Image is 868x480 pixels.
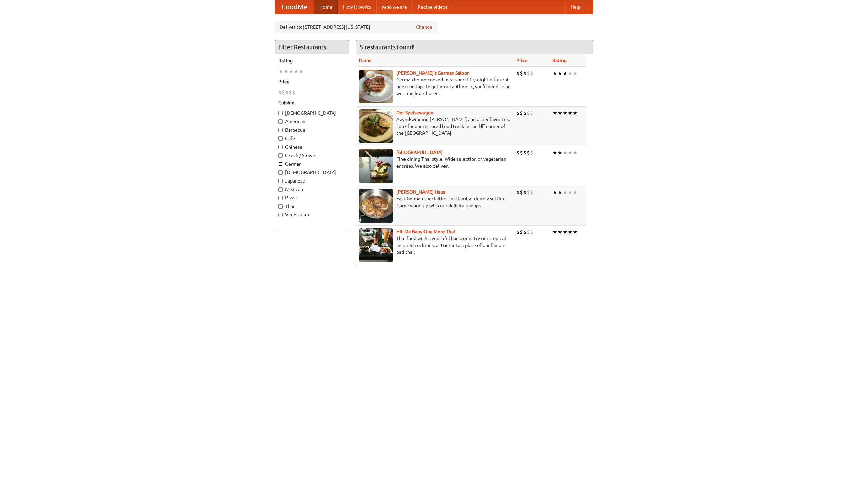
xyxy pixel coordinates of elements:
img: esthers.jpg [359,70,393,103]
li: $ [520,189,523,196]
li: $ [516,149,520,156]
li: ★ [563,189,568,196]
a: Change [416,24,432,31]
label: [DEMOGRAPHIC_DATA] [278,169,346,176]
input: Vegetarian [278,213,283,217]
input: Chinese [278,145,283,149]
input: Mexican [278,187,283,192]
li: ★ [289,68,294,75]
li: $ [285,89,289,96]
input: [DEMOGRAPHIC_DATA] [278,170,283,175]
label: Japanese [278,177,346,184]
li: ★ [573,70,578,77]
li: $ [523,109,527,117]
div: Deliver to: [STREET_ADDRESS][US_STATE] [275,21,437,33]
h5: Price [278,78,346,85]
li: $ [278,89,282,96]
li: ★ [557,109,563,117]
input: German [278,162,283,166]
label: Barbecue [278,127,346,133]
li: $ [527,109,530,117]
li: ★ [557,189,563,196]
label: Vegetarian [278,211,346,218]
input: Czech / Slovak [278,153,283,158]
a: [PERSON_NAME]'s German Saloon [396,70,470,76]
li: $ [516,70,520,77]
li: ★ [568,109,573,117]
label: Czech / Slovak [278,152,346,159]
li: ★ [557,149,563,156]
a: Hit Me Baby One More Thai [396,229,455,234]
input: Thai [278,204,283,209]
li: $ [516,189,520,196]
label: [DEMOGRAPHIC_DATA] [278,110,346,116]
h5: Cuisine [278,99,346,106]
li: ★ [278,68,283,75]
b: Der Speisewagen [396,110,433,115]
a: Recipe videos [412,0,453,14]
a: Price [516,58,528,63]
a: [PERSON_NAME] Haus [396,189,445,195]
p: East German specialties, in a family-friendly setting. Come warm up with our delicious soups. [359,195,511,209]
li: $ [292,89,295,96]
p: Award-winning [PERSON_NAME] and other favorites. Look for our restored food truck in the NE corne... [359,116,511,136]
li: $ [282,89,285,96]
img: speisewagen.jpg [359,109,393,143]
li: $ [527,189,530,196]
li: $ [530,70,533,77]
li: ★ [552,149,557,156]
input: Barbecue [278,128,283,132]
label: Thai [278,203,346,210]
li: ★ [552,189,557,196]
li: $ [520,70,523,77]
li: ★ [573,109,578,117]
label: Cafe [278,135,346,142]
li: ★ [563,228,568,236]
label: Chinese [278,143,346,150]
input: [DEMOGRAPHIC_DATA] [278,111,283,115]
li: $ [530,109,533,117]
label: Mexican [278,186,346,193]
li: ★ [568,149,573,156]
li: ★ [552,109,557,117]
input: Japanese [278,179,283,183]
label: German [278,160,346,167]
h4: Filter Restaurants [275,40,349,54]
li: $ [523,70,527,77]
li: $ [527,149,530,156]
li: $ [520,149,523,156]
a: Rating [552,58,567,63]
li: $ [527,228,530,236]
a: Name [359,58,372,63]
li: $ [530,149,533,156]
input: American [278,119,283,124]
a: Who we are [376,0,412,14]
li: ★ [573,228,578,236]
li: ★ [557,228,563,236]
p: German home-cooked meals and fifty-eight different beers on tap. To get more authentic, you'd nee... [359,76,511,97]
input: Cafe [278,136,283,141]
li: ★ [552,228,557,236]
li: ★ [552,70,557,77]
img: kohlhaus.jpg [359,189,393,223]
li: $ [523,189,527,196]
p: Fine dining Thai-style. Wide selection of vegetarian entrées. We also deliver. [359,156,511,169]
li: $ [523,228,527,236]
li: $ [520,109,523,117]
li: $ [523,149,527,156]
li: $ [530,189,533,196]
li: ★ [557,70,563,77]
a: [GEOGRAPHIC_DATA] [396,150,443,155]
li: $ [520,228,523,236]
a: Home [314,0,338,14]
li: $ [530,228,533,236]
p: Thai food with a youthful bar scene. Try our tropical inspired cocktails, or tuck into a plate of... [359,235,511,255]
label: American [278,118,346,125]
li: ★ [573,189,578,196]
li: ★ [294,68,299,75]
li: ★ [568,70,573,77]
